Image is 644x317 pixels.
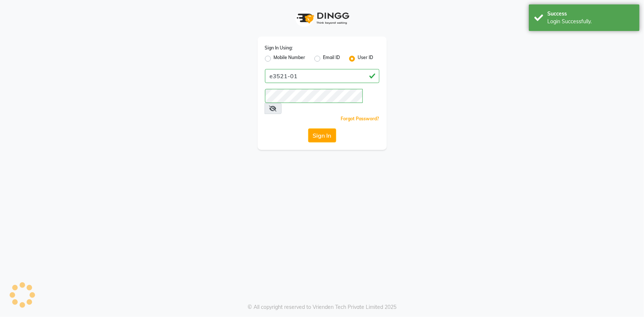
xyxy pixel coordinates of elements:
a: Forgot Password? [341,116,379,121]
input: Username [265,89,363,103]
div: Success [547,10,634,18]
input: Username [265,69,379,83]
img: logo1.svg [293,7,352,29]
div: Login Successfully. [547,18,634,25]
label: Sign In Using: [265,45,293,51]
label: Email ID [323,54,340,63]
label: User ID [358,54,373,63]
label: Mobile Number [274,54,306,63]
button: Sign In [308,128,336,142]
